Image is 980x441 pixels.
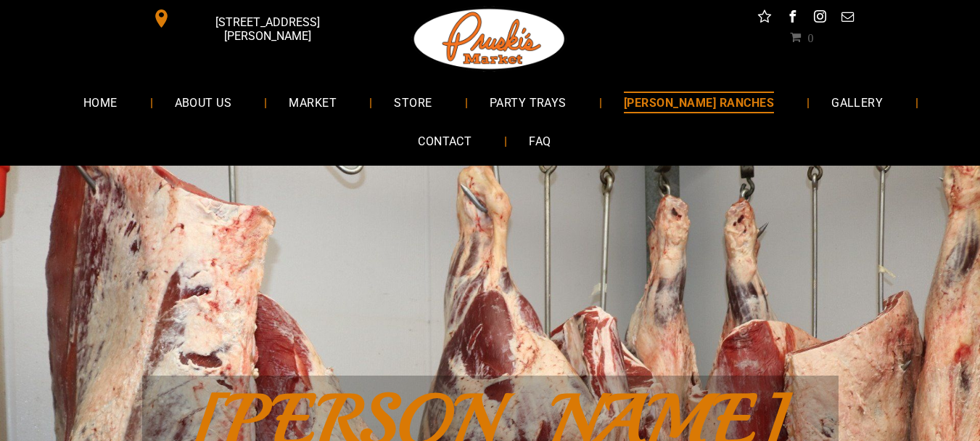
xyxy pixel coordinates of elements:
a: HOME [62,83,139,121]
a: [STREET_ADDRESS][PERSON_NAME] [142,7,364,30]
span: 0 [807,31,813,43]
a: Social network [755,7,774,30]
a: CONTACT [396,122,493,161]
a: facebook [783,7,802,30]
a: ABOUT US [153,83,254,121]
a: email [838,7,857,30]
a: PARTY TRAYS [468,83,588,121]
a: STORE [372,83,453,121]
a: [PERSON_NAME] RANCHES [602,83,796,121]
span: [STREET_ADDRESS][PERSON_NAME] [173,8,361,50]
a: MARKET [267,83,358,121]
a: instagram [810,7,829,30]
a: GALLERY [810,83,905,121]
a: FAQ [507,122,572,161]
